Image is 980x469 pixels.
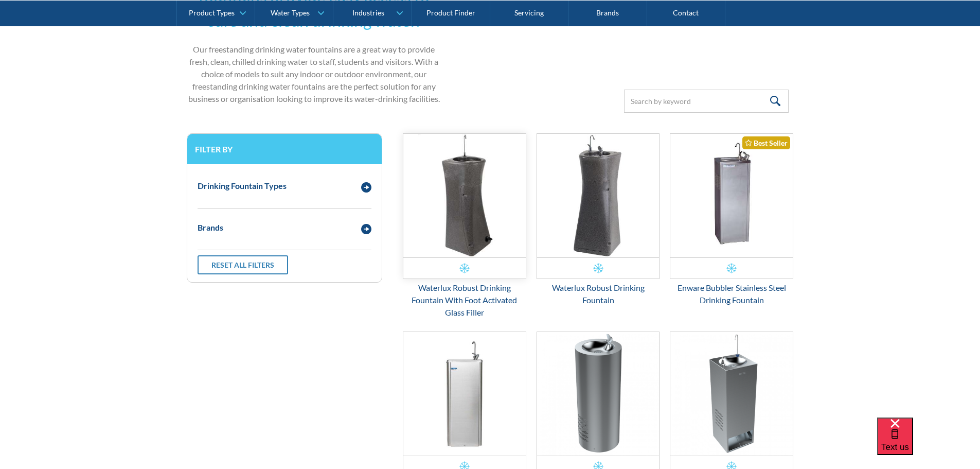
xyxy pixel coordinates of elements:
a: Waterlux Robust Drinking Fountain With Foot Activated Glass FillerWaterlux Robust Drinking Founta... [403,133,526,319]
div: Waterlux Robust Drinking Fountain With Foot Activated Glass Filler [403,282,526,319]
img: Waterlux Robust Drinking Fountain [537,134,660,257]
a: Waterlux Robust Drinking FountainWaterlux Robust Drinking Fountain [537,133,660,306]
div: Brands [198,221,223,234]
div: Water Types [271,8,310,17]
a: Enware Bubbler Stainless Steel Drinking FountainBest SellerEnware Bubbler Stainless Steel Drinkin... [670,133,793,306]
iframe: podium webchat widget bubble [877,418,980,469]
img: Enware Bubbler Stainless Steel Drinking Fountain [670,134,793,257]
img: Waterlux Robust Drinking Fountain With Foot Activated Glass Filler [403,134,526,257]
img: Britex Foot Pedal Activated Touch Free Drinking Fountain [670,332,793,456]
div: Best Seller [742,136,790,149]
div: Waterlux Robust Drinking Fountain [537,282,660,306]
img: Britex Round Outdoor Drinking Fountain - Refrigerated [537,332,660,456]
p: Our freestanding drinking water fountains are a great way to provide fresh, clean, chilled drinki... [187,43,442,105]
div: Enware Bubbler Stainless Steel Drinking Fountain [670,282,793,306]
input: Search by keyword [624,90,789,113]
div: Industries [352,8,384,17]
a: Reset all filters [198,255,288,274]
div: Drinking Fountain Types [198,180,287,192]
img: Aqua Cooler 10 or 26 Litre Drinking Fountain [403,332,526,456]
h3: Filter by [195,144,374,154]
div: Product Types [189,8,235,17]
